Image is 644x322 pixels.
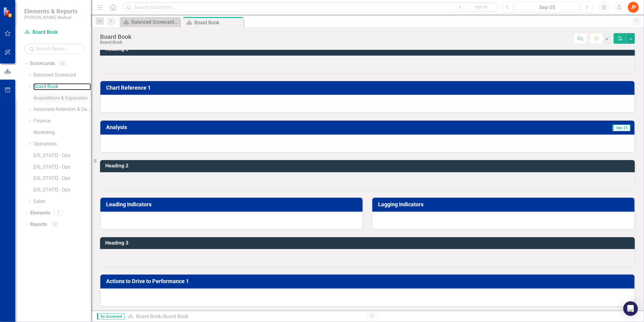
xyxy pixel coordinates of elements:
[100,40,132,45] div: Board Book
[30,221,47,228] a: Reports
[33,198,91,205] a: Sales
[33,106,91,113] a: Associate Retention & Development
[518,4,578,11] div: Sep-25
[515,2,580,13] button: Sep-25
[97,313,125,320] span: By Scorecard
[105,240,632,246] h3: Heading 3
[100,33,132,40] div: Board Book
[50,222,60,227] div: 12
[3,7,14,18] img: ClearPoint Strategy
[30,60,55,67] a: Scorecards
[24,8,78,15] span: Elements & Reports
[106,85,631,91] h3: Chart Reference 1
[24,43,85,54] input: Search Below...
[33,164,91,171] a: [US_STATE] - Ops
[33,141,91,148] a: Operations
[128,313,363,320] div: »
[106,278,631,284] h3: Actions to Drive to Performance 1
[105,163,632,169] h3: Heading 2
[131,18,179,26] div: Balanced Scorecard Welcome Page
[33,95,91,102] a: Acquisitions & Expansion
[58,61,68,66] div: 52
[24,15,78,20] small: [PERSON_NAME] Medical
[163,313,188,319] div: Board Book
[33,187,91,194] a: [US_STATE] - Ops
[194,19,242,26] div: Board Book
[378,201,631,207] h3: Lagging Indicators
[33,83,91,90] a: Board Book
[33,152,91,159] a: [US_STATE] - Ops
[30,210,50,217] a: Elements
[33,129,91,136] a: Marketing
[24,29,85,36] a: Board Book
[475,5,488,9] span: Search
[123,2,498,13] input: Search ClearPoint...
[106,124,385,130] h3: Analysis
[136,313,161,319] a: Board Book
[53,211,63,216] div: 1
[612,125,630,131] span: Sep-25
[106,201,359,207] h3: Leading Indicators
[466,3,496,12] button: Search
[628,2,639,13] button: JP
[623,301,638,316] div: Open Intercom Messenger
[33,72,91,79] a: Balanced Scorecard
[121,18,179,26] a: Balanced Scorecard Welcome Page
[33,175,91,182] a: [US_STATE] - Ops
[33,118,91,125] a: Finance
